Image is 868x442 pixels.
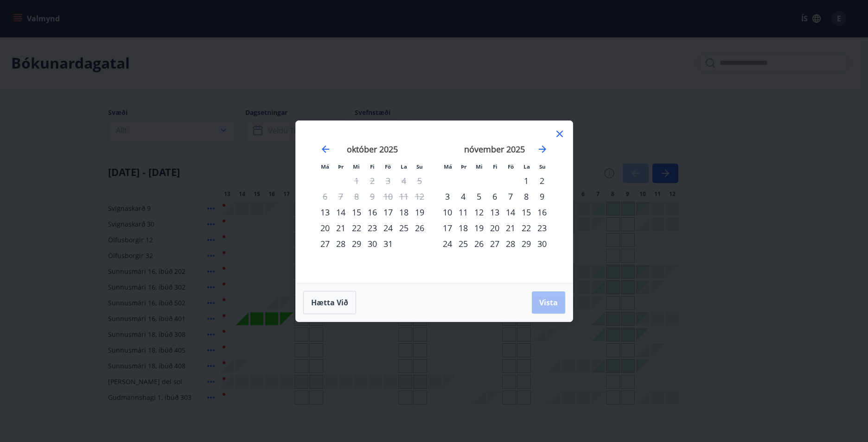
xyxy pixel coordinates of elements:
[412,189,428,204] td: Not available. sunnudagur, 12. október 2025
[493,163,498,170] small: Fi
[412,220,428,236] td: Choose sunnudagur, 26. október 2025 as your check-in date. It’s available.
[440,204,455,220] div: 10
[349,204,364,220] td: Choose miðvikudagur, 15. október 2025 as your check-in date. It’s available.
[317,220,333,236] td: Choose mánudagur, 20. október 2025 as your check-in date. It’s available.
[534,204,550,220] td: Choose sunnudagur, 16. nóvember 2025 as your check-in date. It’s available.
[503,220,518,236] td: Choose föstudagur, 21. nóvember 2025 as your check-in date. It’s available.
[440,236,455,252] td: Choose mánudagur, 24. nóvember 2025 as your check-in date. It’s available.
[380,220,396,236] div: 24
[461,163,466,170] small: Þr
[503,236,518,252] td: Choose föstudagur, 28. nóvember 2025 as your check-in date. It’s available.
[333,220,349,236] td: Choose þriðjudagur, 21. október 2025 as your check-in date. It’s available.
[333,189,349,204] td: Not available. þriðjudagur, 7. október 2025
[347,144,398,155] strong: október 2025
[471,204,487,220] td: Choose miðvikudagur, 12. nóvember 2025 as your check-in date. It’s available.
[537,144,548,155] div: Move forward to switch to the next month.
[440,236,455,252] div: 24
[396,220,412,236] td: Choose laugardagur, 25. október 2025 as your check-in date. It’s available.
[534,220,550,236] td: Choose sunnudagur, 23. nóvember 2025 as your check-in date. It’s available.
[518,236,534,252] div: 29
[518,204,534,220] td: Choose laugardagur, 15. nóvember 2025 as your check-in date. It’s available.
[503,189,518,204] div: 7
[534,189,550,204] td: Choose sunnudagur, 9. nóvember 2025 as your check-in date. It’s available.
[317,189,333,204] td: Not available. mánudagur, 6. október 2025
[487,236,503,252] div: 27
[364,236,380,252] td: Choose fimmtudagur, 30. október 2025 as your check-in date. It’s available.
[364,189,380,204] td: Not available. fimmtudagur, 9. október 2025
[455,189,471,204] div: 4
[534,220,550,236] div: 23
[534,204,550,220] div: 16
[364,173,380,189] td: Not available. fimmtudagur, 2. október 2025
[471,189,487,204] div: 5
[471,236,487,252] td: Choose miðvikudagur, 26. nóvember 2025 as your check-in date. It’s available.
[349,220,364,236] div: 22
[364,220,380,236] td: Choose fimmtudagur, 23. október 2025 as your check-in date. It’s available.
[303,291,356,314] button: Hætta við
[396,189,412,204] td: Not available. laugardagur, 11. október 2025
[349,173,364,189] td: Not available. miðvikudagur, 1. október 2025
[412,204,428,220] td: Choose sunnudagur, 19. október 2025 as your check-in date. It’s available.
[396,173,412,189] td: Not available. laugardagur, 4. október 2025
[311,297,348,308] span: Hætta við
[503,236,518,252] div: 28
[518,204,534,220] div: 15
[380,236,396,252] div: 31
[333,236,349,252] td: Choose þriðjudagur, 28. október 2025 as your check-in date. It’s available.
[440,220,455,236] div: 17
[455,204,471,220] td: Choose þriðjudagur, 11. nóvember 2025 as your check-in date. It’s available.
[471,236,487,252] div: 26
[364,220,380,236] div: 23
[534,236,550,252] div: 30
[440,204,455,220] td: Choose mánudagur, 10. nóvember 2025 as your check-in date. It’s available.
[518,173,534,189] td: Choose laugardagur, 1. nóvember 2025 as your check-in date. It’s available.
[503,204,518,220] td: Choose föstudagur, 14. nóvember 2025 as your check-in date. It’s available.
[518,220,534,236] td: Choose laugardagur, 22. nóvember 2025 as your check-in date. It’s available.
[518,189,534,204] td: Choose laugardagur, 8. nóvember 2025 as your check-in date. It’s available.
[518,189,534,204] div: 8
[440,189,455,204] td: Choose mánudagur, 3. nóvember 2025 as your check-in date. It’s available.
[317,204,333,220] div: 13
[380,236,396,252] td: Choose föstudagur, 31. október 2025 as your check-in date. It’s available.
[455,189,471,204] td: Choose þriðjudagur, 4. nóvember 2025 as your check-in date. It’s available.
[487,189,503,204] td: Choose fimmtudagur, 6. nóvember 2025 as your check-in date. It’s available.
[503,204,518,220] div: 14
[307,132,562,272] div: Calendar
[412,173,428,189] td: Not available. sunnudagur, 5. október 2025
[396,204,412,220] td: Choose laugardagur, 18. október 2025 as your check-in date. It’s available.
[455,204,471,220] div: 11
[487,204,503,220] div: 13
[523,163,530,170] small: La
[503,189,518,204] td: Choose föstudagur, 7. nóvember 2025 as your check-in date. It’s available.
[370,163,375,170] small: Fi
[380,189,396,204] td: Not available. föstudagur, 10. október 2025
[534,173,550,189] div: 2
[455,220,471,236] td: Choose þriðjudagur, 18. nóvember 2025 as your check-in date. It’s available.
[317,204,333,220] td: Choose mánudagur, 13. október 2025 as your check-in date. It’s available.
[476,163,483,170] small: Mi
[396,220,412,236] div: 25
[317,236,333,252] td: Choose mánudagur, 27. október 2025 as your check-in date. It’s available.
[380,204,396,220] div: 17
[464,144,525,155] strong: nóvember 2025
[508,163,514,170] small: Fö
[349,189,364,204] td: Not available. miðvikudagur, 8. október 2025
[503,220,518,236] div: 21
[455,220,471,236] div: 18
[471,220,487,236] div: 19
[444,163,452,170] small: Má
[333,204,349,220] td: Choose þriðjudagur, 14. október 2025 as your check-in date. It’s available.
[364,236,380,252] div: 30
[471,220,487,236] td: Choose miðvikudagur, 19. nóvember 2025 as your check-in date. It’s available.
[534,173,550,189] td: Choose sunnudagur, 2. nóvember 2025 as your check-in date. It’s available.
[353,163,360,170] small: Mi
[333,236,349,252] div: 28
[455,236,471,252] td: Choose þriðjudagur, 25. nóvember 2025 as your check-in date. It’s available.
[534,189,550,204] div: 9
[518,220,534,236] div: 22
[385,163,391,170] small: Fö
[487,204,503,220] td: Choose fimmtudagur, 13. nóvember 2025 as your check-in date. It’s available.
[321,163,329,170] small: Má
[455,236,471,252] div: 25
[471,189,487,204] td: Choose miðvikudagur, 5. nóvember 2025 as your check-in date. It’s available.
